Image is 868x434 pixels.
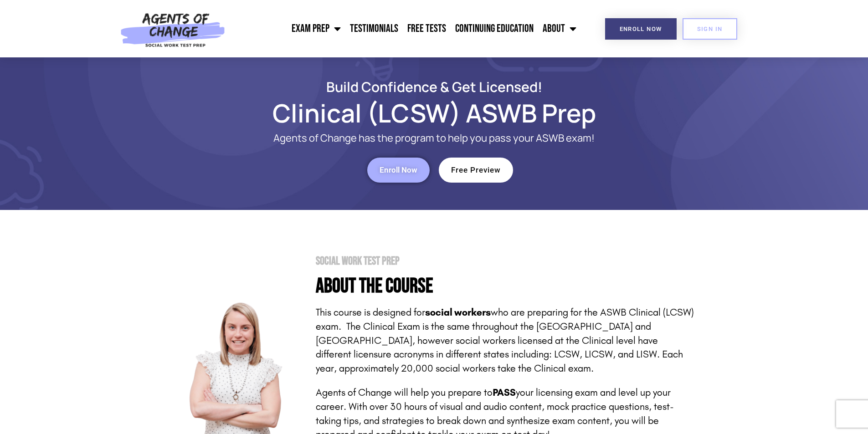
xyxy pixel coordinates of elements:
span: SIGN IN [697,26,723,32]
a: About [538,17,581,40]
a: Continuing Education [451,17,538,40]
a: Testimonials [345,17,403,40]
strong: PASS [493,387,516,398]
nav: Menu [230,17,581,40]
a: Free Preview [439,158,513,183]
span: Free Preview [451,166,501,174]
a: Free Tests [403,17,451,40]
a: SIGN IN [683,18,737,40]
p: Agents of Change has the program to help you pass your ASWB exam! [211,133,657,144]
p: This course is designed for who are preparing for the ASWB Clinical (LCSW) exam. The Clinical Exa... [316,306,694,376]
strong: social workers [425,306,491,318]
h1: Clinical (LCSW) ASWB Prep [175,102,694,123]
span: Enroll Now [620,26,662,32]
a: Exam Prep [287,17,345,40]
span: Enroll Now [380,166,417,174]
h4: About the Course [316,276,694,296]
a: Enroll Now [605,18,677,40]
h2: Social Work Test Prep [316,255,694,267]
h2: Build Confidence & Get Licensed! [175,80,694,93]
a: Enroll Now [367,158,430,183]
